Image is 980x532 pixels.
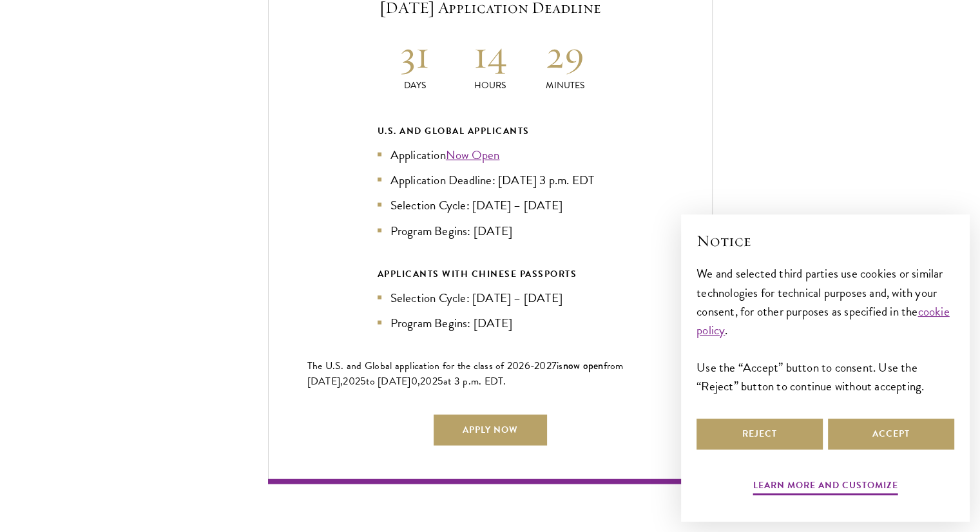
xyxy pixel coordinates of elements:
span: 5 [360,374,366,389]
p: Minutes [528,79,603,92]
button: Learn more and customize [753,477,898,497]
span: 202 [420,374,437,389]
a: cookie policy [697,302,950,339]
a: Apply Now [434,415,547,446]
span: 5 [437,374,443,389]
h2: 14 [452,30,528,79]
span: at 3 p.m. EDT. [443,374,506,389]
p: Days [378,79,453,92]
li: Program Begins: [DATE] [378,314,603,332]
span: The U.S. and Global application for the class of 202 [307,358,524,374]
span: 202 [343,374,360,389]
li: Selection Cycle: [DATE] – [DATE] [378,289,603,307]
button: Accept [828,419,954,450]
span: is [557,358,563,374]
span: 0 [411,374,418,389]
h2: Notice [697,230,954,252]
div: APPLICANTS WITH CHINESE PASSPORTS [378,266,603,282]
div: U.S. and Global Applicants [378,123,603,139]
span: from [DATE], [307,358,624,389]
a: Now Open [446,146,500,164]
span: -202 [530,358,552,374]
div: We and selected third parties use cookies or similar technologies for technical purposes and, wit... [697,264,954,395]
span: 7 [552,358,557,374]
p: Hours [452,79,528,92]
li: Application [378,146,603,164]
button: Reject [697,419,823,450]
span: now open [563,358,604,373]
li: Program Begins: [DATE] [378,222,603,240]
h2: 31 [378,30,453,79]
h2: 29 [528,30,603,79]
li: Application Deadline: [DATE] 3 p.m. EDT [378,171,603,189]
span: to [DATE] [366,374,410,389]
li: Selection Cycle: [DATE] – [DATE] [378,196,603,214]
span: 6 [524,358,530,374]
span: , [418,374,420,389]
